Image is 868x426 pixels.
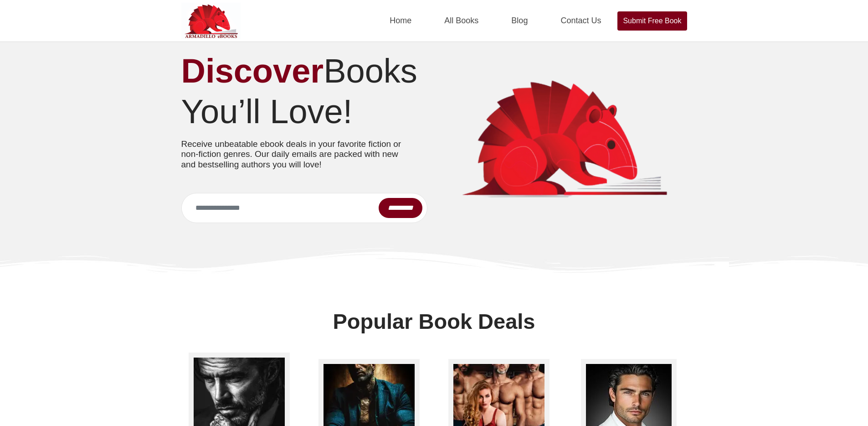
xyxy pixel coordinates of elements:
img: Armadilloebooks [181,3,241,39]
img: armadilloebooks [441,79,687,202]
p: Receive unbeatable ebook deals in your favorite fiction or non-fiction genres. Our daily emails a... [181,139,414,170]
a: Submit Free Book [617,11,687,31]
strong: Discover [181,52,324,90]
h1: Books You’ll Love! [181,51,427,132]
h2: Popular Book Deals [270,309,598,334]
